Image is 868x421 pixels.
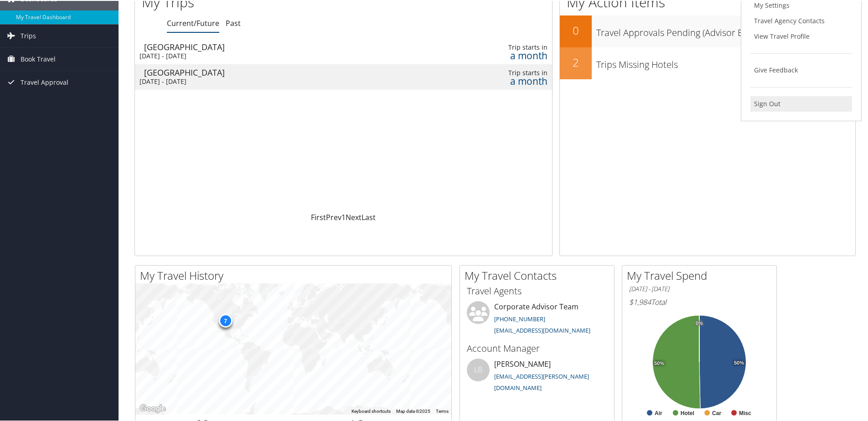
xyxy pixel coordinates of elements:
[750,28,852,43] a: View Travel Profile
[138,402,168,414] img: Google
[140,267,451,282] h2: My Travel History
[465,267,614,282] h2: My Travel Contacts
[311,211,326,221] a: First
[629,284,770,293] h6: [DATE] - [DATE]
[627,267,776,282] h2: My Travel Spend
[739,409,751,416] text: Misc
[346,211,362,221] a: Next
[494,314,545,322] a: [PHONE_NUMBER]
[21,47,56,70] span: Book Travel
[494,371,589,391] a: [EMAIL_ADDRESS][PERSON_NAME][DOMAIN_NAME]
[750,62,852,77] a: Give Feedback
[560,54,592,69] h2: 2
[362,211,376,221] a: Last
[560,15,855,46] a: 0Travel Approvals Pending (Advisor Booked)
[494,325,590,334] a: [EMAIL_ADDRESS][DOMAIN_NAME]
[351,407,391,414] button: Keyboard shortcuts
[341,211,346,221] a: 1
[218,313,232,327] div: 7
[396,408,430,413] span: Map data ©2025
[696,320,703,325] tspan: 0%
[467,341,607,354] h3: Account Manager
[629,296,770,306] h6: Total
[750,12,852,28] a: Travel Agency Contacts
[560,22,592,37] h2: 0
[467,358,490,380] div: LB
[560,46,855,78] a: 2Trips Missing Hotels
[436,408,449,413] a: Terms (opens in new tab)
[167,17,219,27] a: Current/Future
[455,76,548,84] div: a month
[462,358,612,395] li: [PERSON_NAME]
[144,42,405,50] div: [GEOGRAPHIC_DATA]
[455,42,548,51] div: Trip starts in
[596,21,855,38] h3: Travel Approvals Pending (Advisor Booked)
[629,296,651,306] span: $1,984
[139,51,401,59] div: [DATE] - [DATE]
[596,53,855,70] h3: Trips Missing Hotels
[138,402,168,414] a: Open this area in Google Maps (opens a new window)
[655,409,662,416] text: Air
[326,211,341,221] a: Prev
[750,95,852,111] a: Sign Out
[462,300,612,338] li: Corporate Advisor Team
[712,409,721,416] text: Car
[144,67,405,76] div: [GEOGRAPHIC_DATA]
[654,360,664,365] tspan: 50%
[681,409,694,416] text: Hotel
[21,70,68,93] span: Travel Approval
[139,77,401,85] div: [DATE] - [DATE]
[455,68,548,76] div: Trip starts in
[467,284,607,297] h3: Travel Agents
[734,359,744,365] tspan: 50%
[226,17,241,27] a: Past
[455,51,548,59] div: a month
[21,24,36,46] span: Trips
